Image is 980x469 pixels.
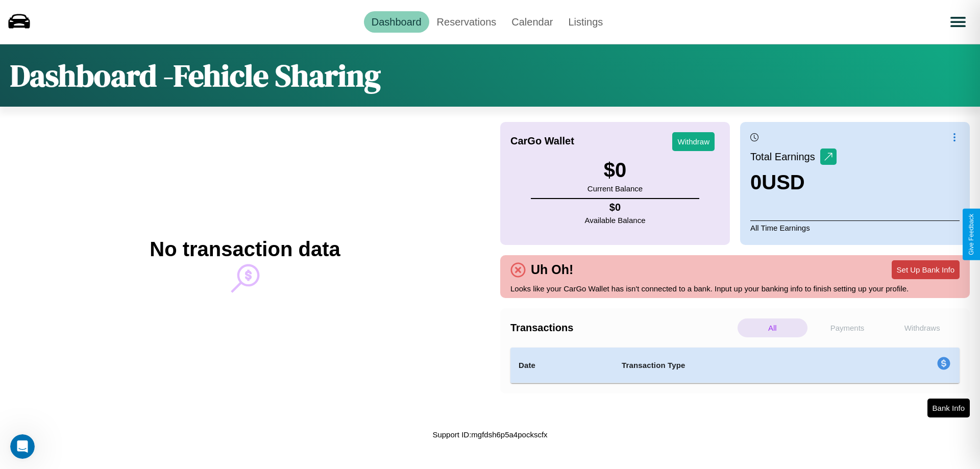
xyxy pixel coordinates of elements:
[585,213,646,227] p: Available Balance
[750,171,837,194] h3: 0 USD
[510,135,574,147] h4: CarGo Wallet
[944,8,972,36] button: Open menu
[587,159,643,182] h3: $ 0
[672,132,715,151] button: Withdraw
[510,322,735,334] h4: Transactions
[364,11,429,33] a: Dashboard
[10,55,381,96] h1: Dashboard - Fehicle Sharing
[887,318,957,337] p: Withdraws
[585,202,646,213] h4: $ 0
[10,434,35,459] iframe: Intercom live chat
[150,238,340,261] h2: No transaction data
[892,260,960,279] button: Set Up Bank Info
[813,318,883,337] p: Payments
[927,399,970,417] button: Bank Info
[738,318,807,337] p: All
[526,262,578,277] h4: Uh Oh!
[587,182,643,195] p: Current Balance
[750,220,960,235] p: All Time Earnings
[750,147,820,166] p: Total Earnings
[519,359,605,372] h4: Date
[504,11,560,33] a: Calendar
[968,214,975,255] div: Give Feedback
[429,11,504,33] a: Reservations
[510,348,960,383] table: simple table
[560,11,610,33] a: Listings
[510,282,960,295] p: Looks like your CarGo Wallet has isn't connected to a bank. Input up your banking info to finish ...
[622,359,853,372] h4: Transaction Type
[432,428,547,441] p: Support ID: mgfdsh6p5a4pockscfx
